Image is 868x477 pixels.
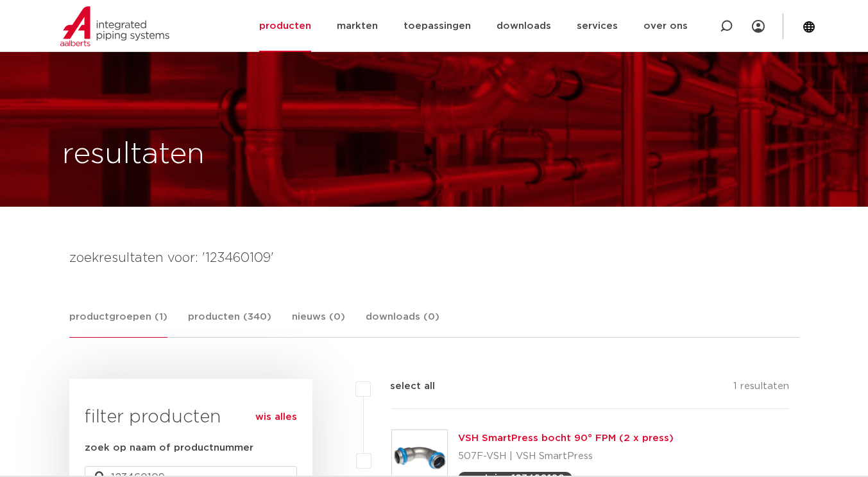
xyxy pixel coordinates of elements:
a: productgroepen (1) [69,309,167,338]
h4: zoekresultaten voor: '123460109' [69,248,799,268]
p: 1 resultaten [733,379,789,399]
label: select all [371,379,435,394]
a: VSH SmartPress bocht 90° FPM (2 x press) [458,433,674,443]
a: producten (340) [188,309,271,337]
h1: resultaten [62,134,205,175]
p: 507F-VSH | VSH SmartPress [458,446,674,467]
a: wis alles [255,410,297,425]
label: zoek op naam of productnummer [85,440,253,456]
h3: filter producten [85,404,297,430]
a: downloads (0) [366,309,439,337]
a: nieuws (0) [292,309,345,337]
